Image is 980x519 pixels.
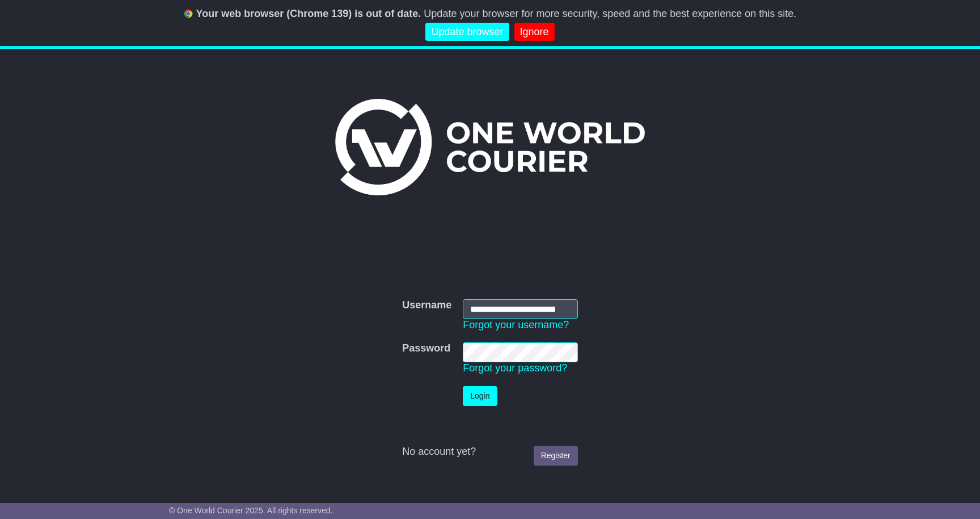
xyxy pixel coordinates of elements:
button: Login [463,386,497,406]
span: Update your browser for more security, speed and the best experience on this site. [424,8,796,19]
span: © One World Courier 2025. All rights reserved. [169,506,333,515]
a: Update browser [425,23,509,41]
a: Forgot your password? [463,362,567,374]
div: No account yet? [402,446,578,458]
label: Password [402,342,450,355]
a: Register [534,446,578,466]
label: Username [402,299,451,312]
b: Your web browser (Chrome 139) is out of date. [196,8,421,19]
a: Ignore [514,23,555,41]
a: Forgot your username? [463,319,569,330]
img: One World [335,99,645,195]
